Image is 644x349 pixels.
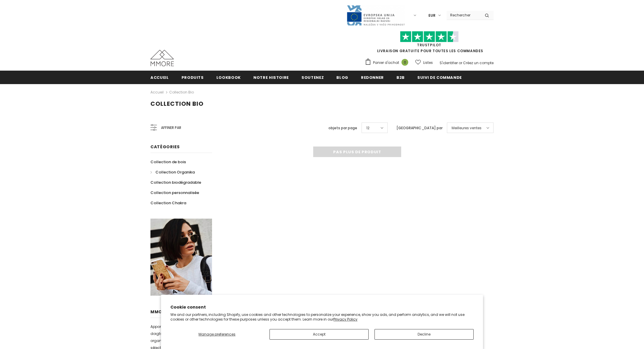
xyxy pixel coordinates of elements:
[417,71,462,84] a: Suivi de commande
[336,71,348,84] a: Blog
[374,329,474,340] button: Decline
[396,125,443,131] label: [GEOGRAPHIC_DATA] par
[150,167,195,177] a: Collection Organika
[396,71,405,84] a: B2B
[401,59,408,66] span: 0
[150,144,180,150] span: Catégories
[366,125,370,131] span: 12
[216,71,241,84] a: Lookbook
[150,159,186,165] span: Collection de bois
[463,60,494,65] a: Créez un compte
[428,13,435,18] span: EUR
[150,177,201,188] a: Collection biodégradable
[150,89,164,96] a: Accueil
[150,180,201,185] span: Collection biodégradable
[253,71,289,84] a: Notre histoire
[270,329,369,340] button: Accept
[150,190,199,195] span: Collection personnalisée
[216,75,241,80] span: Lookbook
[336,75,348,80] span: Blog
[170,304,474,310] h2: Cookie consent
[301,71,324,84] a: soutenez
[150,188,199,198] a: Collection personnalisée
[182,71,204,84] a: Produits
[417,75,462,80] span: Suivi de commande
[361,71,384,84] a: Redonner
[440,60,458,65] a: S'identifier
[417,42,441,47] a: TrustPilot
[447,11,480,19] input: Search Site
[452,125,482,131] span: Meilleures ventes
[150,71,169,84] a: Accueil
[328,125,357,131] label: objets par page
[373,60,399,66] span: Panier d'achat
[150,75,169,80] span: Accueil
[415,57,433,68] a: Listes
[333,317,357,322] a: Privacy Policy
[150,200,186,206] span: Collection Chakra
[423,60,433,66] span: Listes
[150,50,174,66] img: Cas MMORE
[361,75,384,80] span: Redonner
[182,75,204,80] span: Produits
[365,34,494,53] span: LIVRAISON GRATUITE POUR TOUTES LES COMMANDES
[150,157,186,167] a: Collection de bois
[396,75,405,80] span: B2B
[161,125,181,131] span: Affiner par
[346,5,405,26] img: Javni Razpis
[169,90,194,95] a: Collection Bio
[253,75,289,80] span: Notre histoire
[400,31,459,42] img: Faites confiance aux étoiles pilotes
[150,309,168,315] span: MMORE
[170,312,474,321] p: We and our partners, including Shopify, use cookies and other technologies to personalize your ex...
[155,169,195,175] span: Collection Organika
[301,75,324,80] span: soutenez
[150,100,204,108] span: Collection Bio
[150,198,186,208] a: Collection Chakra
[346,13,405,18] a: Javni Razpis
[170,329,264,340] button: Manage preferences
[459,60,462,65] span: or
[365,58,411,67] a: Panier d'achat 0
[199,332,235,337] span: Manage preferences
